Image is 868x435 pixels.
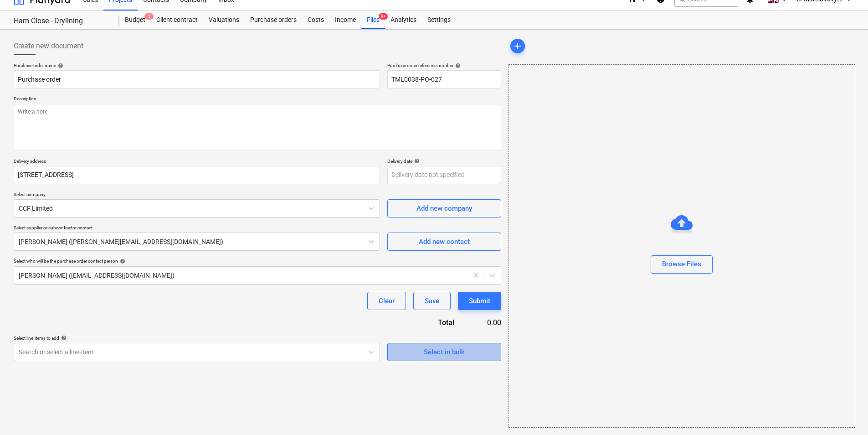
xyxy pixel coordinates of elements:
[512,41,523,52] span: add
[203,11,245,29] a: Valuations
[14,70,380,88] input: Document name
[119,11,151,29] div: Budget
[469,317,501,328] div: 0.00
[387,343,501,361] button: Select in bulk
[383,317,469,328] div: Total
[151,11,203,29] a: Client contract
[385,11,422,29] a: Analytics
[458,292,501,310] button: Submit
[14,166,380,184] input: Delivery address
[508,64,855,428] div: Browse Files
[361,11,385,29] div: Files
[119,11,151,29] a: Budget5
[118,259,125,264] span: help
[416,202,472,214] div: Add new company
[469,295,490,307] div: Submit
[662,258,701,270] div: Browse Files
[387,62,501,68] div: Purchase order reference number
[379,13,388,20] span: 9+
[14,258,501,264] div: Select who will be the purchase order contact person
[412,158,420,164] span: help
[387,70,501,88] input: Reference number
[144,13,154,20] span: 5
[14,158,380,166] p: Delivery address
[379,295,395,307] div: Clear
[14,225,380,233] p: Select supplier or subcontractor contact
[14,41,83,52] span: Create new document
[387,158,501,164] div: Delivery date
[14,335,380,341] div: Select line-items to add
[453,63,461,68] span: help
[413,292,451,310] button: Save
[56,63,63,68] span: help
[302,11,329,29] a: Costs
[245,11,302,29] a: Purchase orders
[14,62,380,68] div: Purchase order name
[387,233,501,251] button: Add new contact
[422,11,456,29] a: Settings
[361,11,385,29] a: Files9+
[367,292,406,310] button: Clear
[387,199,501,217] button: Add new company
[14,16,108,26] div: Ham Close - Drylining
[651,255,713,274] button: Browse Files
[59,335,67,341] span: help
[822,391,868,435] iframe: Chat Widget
[329,11,361,29] a: Income
[387,166,501,184] input: Delivery date not specified
[425,295,439,307] div: Save
[14,96,501,104] p: Description
[424,346,465,358] div: Select in bulk
[14,192,380,199] p: Select company
[419,236,470,248] div: Add new contact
